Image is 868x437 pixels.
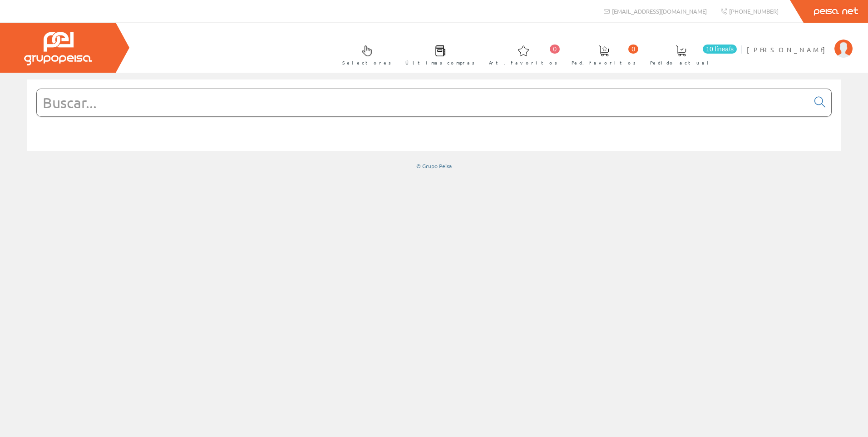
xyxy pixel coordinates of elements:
input: Buscar... [37,89,809,116]
span: Selectores [342,58,391,67]
span: Art. favoritos [489,58,557,67]
span: [PERSON_NAME] [747,45,830,54]
div: © Grupo Peisa [27,162,841,170]
span: 10 línea/s [703,45,737,54]
span: 0 [550,45,560,54]
span: 0 [628,45,638,54]
a: [PERSON_NAME] [747,38,853,46]
a: Últimas compras [396,38,479,71]
img: Grupo Peisa [24,32,92,65]
span: Últimas compras [405,58,475,67]
a: 10 línea/s Pedido actual [641,38,739,71]
span: Ped. favoritos [572,58,636,67]
a: Selectores [333,38,396,71]
span: Pedido actual [650,58,712,67]
span: [PHONE_NUMBER] [729,7,779,15]
span: [EMAIL_ADDRESS][DOMAIN_NAME] [612,7,707,15]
